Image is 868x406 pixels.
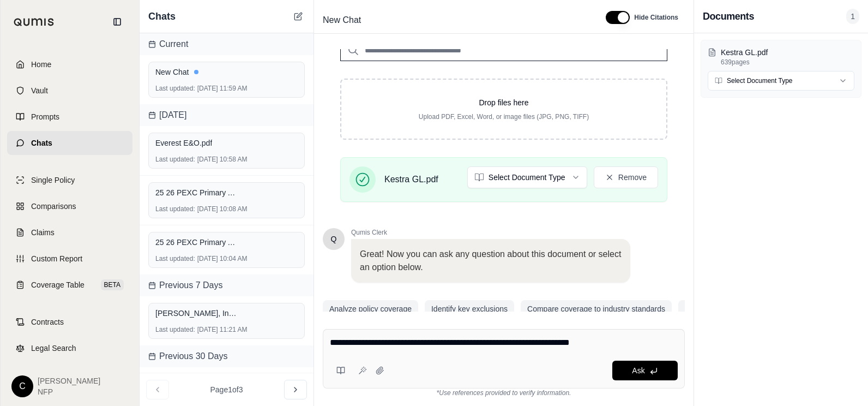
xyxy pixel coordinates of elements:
[292,10,305,23] button: New Chat
[31,85,48,96] span: Vault
[323,389,685,397] div: *Use references provided to verify information.
[155,138,212,148] span: Everest E&O.pdf
[148,9,176,24] span: Chats
[11,375,33,397] div: C
[7,105,132,129] a: Prompts
[632,366,644,375] span: Ask
[521,300,672,318] button: Compare coverage to industry standards
[612,361,678,380] button: Ask
[708,47,854,67] button: Kestra GL.pdf639pages
[14,18,55,26] img: Qumis Logo
[7,52,132,76] a: Home
[140,33,314,55] div: Current
[7,336,132,360] a: Legal Search
[318,11,593,29] div: Edit Title
[31,201,76,212] span: Comparisons
[155,84,298,93] div: [DATE] 11:59 AM
[31,59,51,70] span: Home
[155,155,298,164] div: [DATE] 10:58 AM
[703,9,754,24] h3: Documents
[108,13,126,31] button: Collapse sidebar
[323,300,418,318] button: Analyze policy coverage
[7,131,132,155] a: Chats
[31,343,76,354] span: Legal Search
[155,205,195,213] span: Last updated:
[31,175,75,186] span: Single Policy
[155,308,237,319] span: [PERSON_NAME], Inc - Policy - PLM-CB-SF0EEOKH6-003.pdf
[594,166,658,188] button: Remove
[384,173,438,186] span: Kestra GL.pdf
[360,248,622,274] p: Great! Now you can ask any question about this document or select an option below.
[678,300,784,318] button: Identify policy requirements
[7,273,132,297] a: Coverage TableBETA
[155,205,298,213] div: [DATE] 10:08 AM
[38,375,100,386] span: [PERSON_NAME]
[721,58,854,67] p: 639 pages
[155,254,195,263] span: Last updated:
[7,194,132,218] a: Comparisons
[31,317,64,327] span: Contracts
[7,168,132,192] a: Single Policy
[155,325,195,334] span: Last updated:
[31,111,59,122] span: Prompts
[31,253,82,264] span: Custom Report
[331,234,337,244] span: Hello
[155,84,195,93] span: Last updated:
[38,386,100,397] span: NFP
[634,13,678,22] span: Hide Citations
[359,112,649,121] p: Upload PDF, Excel, Word, or image files (JPG, PNG, TIFF)
[351,228,630,237] span: Qumis Clerk
[140,104,314,126] div: [DATE]
[721,47,854,58] p: Kestra GL.pdf
[7,310,132,334] a: Contracts
[101,279,124,290] span: BETA
[140,274,314,296] div: Previous 7 Days
[210,384,243,395] span: Page 1 of 3
[155,254,298,263] div: [DATE] 10:04 AM
[7,247,132,271] a: Custom Report
[31,279,85,290] span: Coverage Table
[155,155,195,164] span: Last updated:
[155,237,237,248] span: 25 26 PEXC Primary Allianz Policy - Runoff Endt - Eos Fitness.pdf
[31,227,55,238] span: Claims
[7,220,132,244] a: Claims
[155,67,298,77] div: New Chat
[318,11,365,29] span: New Chat
[425,300,514,318] button: Identify key exclusions
[359,97,649,108] p: Drop files here
[7,79,132,103] a: Vault
[140,345,314,367] div: Previous 30 Days
[155,325,298,334] div: [DATE] 11:21 AM
[846,9,859,24] span: 1
[31,138,52,148] span: Chats
[155,187,237,198] span: 25 26 PEXC Primary Allianz Policy - Eos Fitness.pdf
